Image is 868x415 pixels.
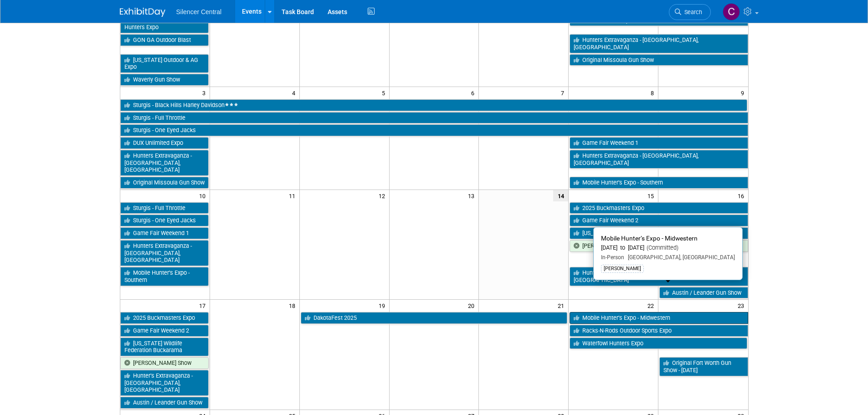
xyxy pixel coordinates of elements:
span: 12 [378,190,389,201]
a: [US_STATE] Outdoor & AG Expo [120,54,209,73]
span: (Committed) [644,244,678,251]
a: Game Fair Weekend 1 [120,227,209,239]
span: 8 [650,87,658,98]
span: 3 [201,87,210,98]
a: Original Missoula Gun Show [570,54,748,66]
a: Hunters Extravaganza - [GEOGRAPHIC_DATA], [GEOGRAPHIC_DATA] [570,150,748,169]
span: 15 [647,190,658,201]
a: [PERSON_NAME] Show [120,357,209,369]
span: [GEOGRAPHIC_DATA], [GEOGRAPHIC_DATA] [624,254,735,261]
span: Silencer Central [176,8,222,15]
a: Mobile Hunter’s Expo - Southern [570,177,748,189]
a: Sturgis - One Eyed Jacks [120,124,748,136]
a: Mobile Hunter’s Expo - Midwestern [570,312,748,324]
a: Racks-N-Rods Outdoor Sports Expo [570,325,748,337]
a: Hunters Extravaganza - [GEOGRAPHIC_DATA], [GEOGRAPHIC_DATA] [120,240,209,266]
a: Search [669,4,711,20]
span: 21 [557,300,568,311]
a: Delta Waterfowl Duck Hunters Expo [120,15,209,33]
a: Mobile Hunter’s Expo - Southern [120,267,209,286]
a: Game Fair Weekend 1 [570,137,748,149]
span: 13 [467,190,478,201]
span: 17 [198,300,210,311]
span: 6 [470,87,478,98]
span: 22 [647,300,658,311]
span: 11 [288,190,299,201]
a: 2025 Buckmasters Expo [570,202,748,214]
a: Waverly Gun Show [120,74,209,86]
a: Sturgis - Full Throttle [120,202,209,214]
span: 4 [291,87,299,98]
span: 5 [381,87,389,98]
a: Sturgis - Black Hills Harley Davidson [120,99,747,111]
a: Game Fair Weekend 2 [120,325,209,337]
a: DUX Unlimited Expo [120,137,209,149]
span: 9 [740,87,748,98]
span: Search [681,9,702,15]
a: Hunter’s Extravaganza - [GEOGRAPHIC_DATA], [GEOGRAPHIC_DATA] [120,370,209,396]
a: Sturgis - Full Throttle [120,112,748,124]
a: [PERSON_NAME] Show [570,240,748,252]
span: 19 [378,300,389,311]
img: ExhibitDay [120,8,165,17]
a: Sturgis - One Eyed Jacks [120,215,209,226]
a: 2025 Buckmasters Expo [120,312,209,324]
div: [DATE] to [DATE] [601,244,735,252]
img: Cade Cox [723,3,740,20]
a: Austin / Leander Gun Show [659,287,748,299]
span: Mobile Hunter’s Expo - Midwestern [601,235,698,242]
a: Hunters Extravaganza - [GEOGRAPHIC_DATA], [GEOGRAPHIC_DATA] [120,150,209,176]
a: Game Fair Weekend 2 [570,215,748,226]
span: In-Person [601,254,624,261]
a: Austin / Leander Gun Show [120,397,209,409]
a: Hunter’s Extravaganza - [GEOGRAPHIC_DATA], [GEOGRAPHIC_DATA] [570,267,748,286]
span: 14 [553,190,568,201]
a: GON GA Outdoor Blast [120,34,209,46]
span: 20 [467,300,478,311]
a: [US_STATE] Wildlife Federation Buckarama [120,338,209,356]
a: Waterfowl Hunters Expo [570,338,747,349]
span: 10 [198,190,210,201]
span: 18 [288,300,299,311]
a: Original Fort Worth Gun Show - [DATE] [659,357,748,376]
span: 23 [737,300,748,311]
a: Original Missoula Gun Show [120,177,209,189]
div: [PERSON_NAME] [601,265,644,273]
a: Hunters Extravaganza - [GEOGRAPHIC_DATA], [GEOGRAPHIC_DATA] [570,34,748,53]
a: [US_STATE] Wildlife Federation Buckarama [570,227,748,239]
span: 7 [560,87,568,98]
a: DakotaFest 2025 [301,312,568,324]
span: 16 [737,190,748,201]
